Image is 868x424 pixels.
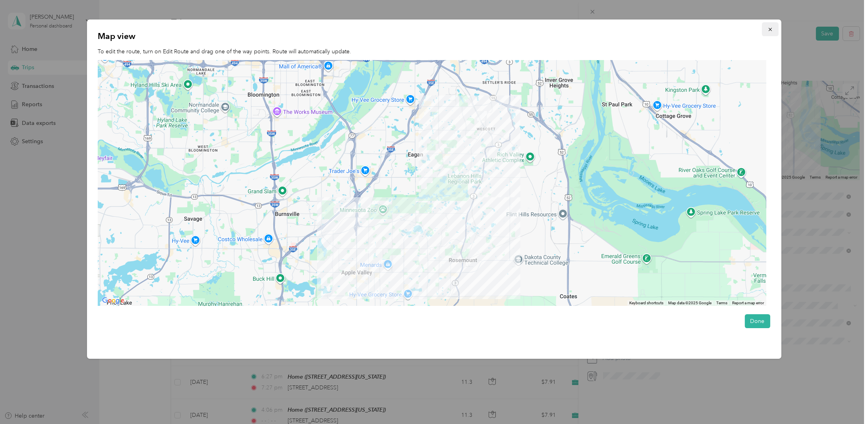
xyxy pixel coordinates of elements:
[732,301,764,305] a: Report a map error
[716,301,727,305] a: Terms (opens in new tab)
[668,301,711,305] span: Map data ©2025 Google
[745,314,770,328] button: Done
[100,296,126,306] a: Open this area in Google Maps (opens a new window)
[100,296,126,306] img: Google
[824,379,868,424] iframe: Everlance-gr Chat Button Frame
[629,300,663,306] button: Keyboard shortcuts
[98,31,770,42] p: Map view
[98,47,770,56] p: To edit the route, turn on Edit Route and drag one of the way points. Route will automatically up...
